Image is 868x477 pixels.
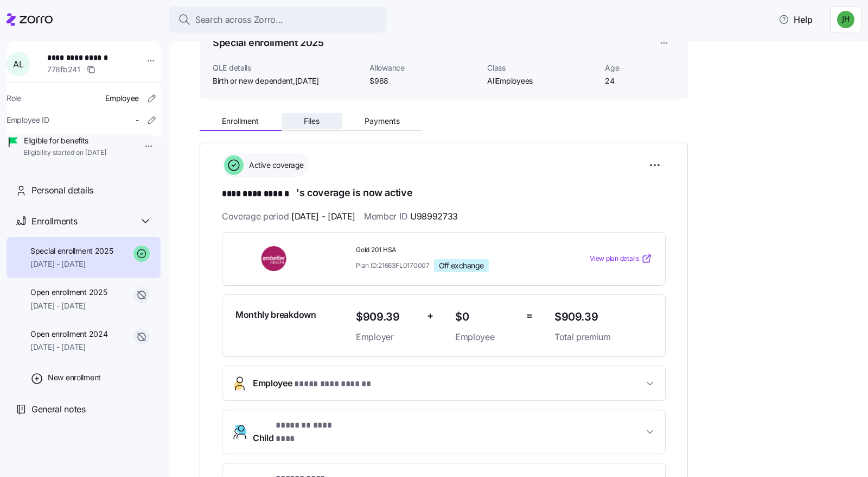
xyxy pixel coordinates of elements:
button: Search across Zorro... [169,7,386,33]
span: [DATE] - [DATE] [30,300,107,311]
span: Employee [455,330,518,344]
span: Open enrollment 2025 [30,287,107,298]
span: [DATE] - [DATE] [30,259,113,269]
span: General notes [31,403,86,416]
span: Class [487,62,596,73]
span: Files [304,117,320,125]
span: Employee ID [7,115,49,125]
span: Age [605,62,675,73]
span: New enrollment [48,372,101,383]
span: Help [778,13,813,26]
span: [DATE] [295,76,319,86]
span: Monthly breakdown [235,308,316,322]
span: 24 [605,76,675,86]
span: Eligible for benefits [24,135,106,146]
span: Enrollments [31,215,77,228]
span: Employee [105,93,139,104]
a: View plan details [590,253,652,264]
span: AllEmployees [487,76,596,86]
span: View plan details [590,254,639,264]
span: Coverage period [222,210,355,223]
h1: Special enrollment 2025 [213,36,324,49]
span: $909.39 [356,308,418,326]
span: $0 [455,308,518,326]
span: Personal details [31,184,93,197]
span: $909.39 [554,308,652,326]
span: Employer [356,330,418,344]
span: Employee [253,376,373,391]
span: Eligibility started on [DATE] [24,148,106,158]
span: Role [7,93,21,104]
span: [DATE] - [DATE] [291,210,355,223]
span: 778fb241 [47,64,80,75]
span: A L [13,60,23,68]
img: Ambetter [235,246,314,271]
span: Gold 201 HSA [356,246,546,255]
span: QLE details [213,62,361,73]
span: U98992733 [410,210,458,223]
img: 83dd957e880777dc9055709fd1446d02 [837,11,854,28]
span: Birth or new dependent , [213,76,319,86]
span: $968 [369,76,478,86]
span: = [526,308,533,324]
span: Special enrollment 2025 [30,246,113,256]
span: Enrollment [222,117,259,125]
span: Search across Zorro... [195,13,283,27]
span: Off exchange [439,261,484,271]
button: Help [770,9,821,30]
span: Member ID [364,210,458,223]
span: Plan ID: 21663FL0170007 [356,261,430,270]
span: Open enrollment 2024 [30,329,107,340]
span: Payments [365,117,400,125]
span: Allowance [369,62,478,73]
span: Total premium [554,330,652,344]
span: Child [253,419,349,445]
span: - [136,115,139,125]
span: [DATE] - [DATE] [30,342,107,353]
span: + [427,308,433,324]
span: Active coverage [246,160,304,171]
h1: 's coverage is now active [222,186,666,201]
